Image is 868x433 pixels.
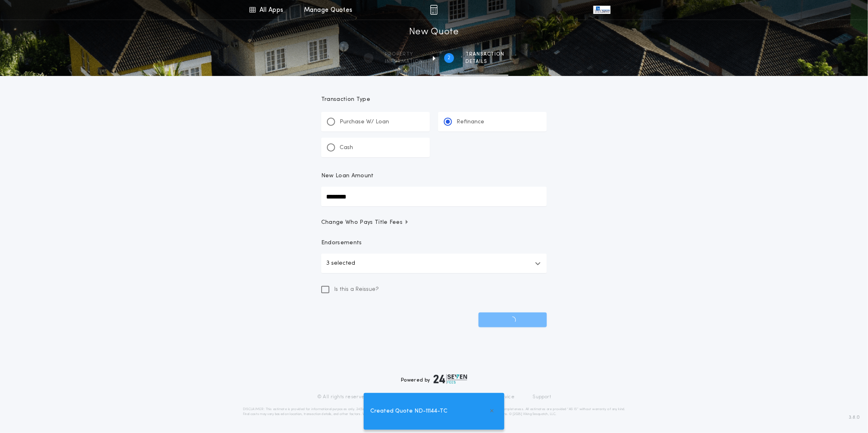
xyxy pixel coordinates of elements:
[409,26,459,39] h1: New Quote
[321,219,409,227] span: Change Who Pays Title Fees
[430,5,438,15] img: img
[334,286,379,294] span: Is this a Reissue?
[465,58,504,65] span: details
[465,51,504,58] span: Transaction
[434,374,467,384] img: logo
[321,239,547,247] p: Endorsements
[321,187,547,206] input: New Loan Amount
[321,219,547,227] button: Change Who Pays Title Fees
[401,374,467,384] div: Powered by
[448,55,451,61] h2: 2
[340,144,353,152] p: Cash
[321,172,374,180] p: New Loan Amount
[326,259,355,268] p: 3 selected
[385,51,423,58] span: Property
[340,118,389,126] p: Purchase W/ Loan
[593,6,611,14] img: vs-icon
[321,96,547,104] p: Transaction Type
[321,254,547,273] button: 3 selected
[456,118,484,126] p: Refinance
[385,58,423,65] span: information
[370,407,447,416] span: Created Quote ND-11144-TC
